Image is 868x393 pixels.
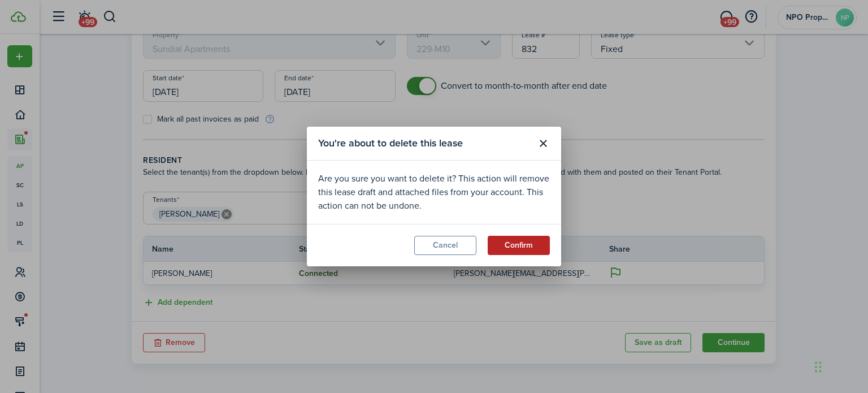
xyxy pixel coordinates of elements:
div: Are you sure you want to delete it? This action will remove this lease draft and attached files f... [318,172,550,213]
iframe: Chat Widget [811,339,868,393]
span: You're about to delete this lease [318,136,463,151]
button: Close modal [533,134,553,153]
div: Drag [815,350,822,384]
button: Cancel [414,236,476,255]
button: Confirm [488,236,550,255]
